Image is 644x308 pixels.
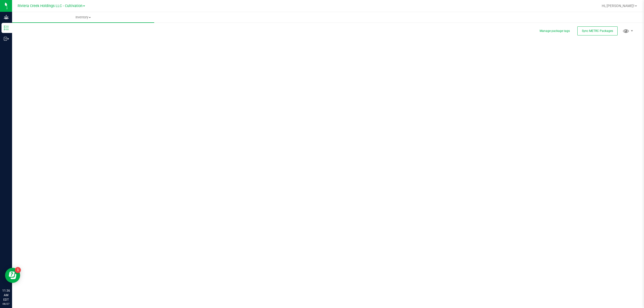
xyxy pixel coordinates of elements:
button: Manage package tags [540,29,570,33]
span: Inventory [12,15,154,20]
p: 11:36 AM EDT [2,288,10,302]
button: Sync METRC Packages [577,26,618,35]
span: Riviera Creek Holdings LLC - Cultivation [18,4,83,8]
iframe: Resource center [5,268,20,283]
inline-svg: Outbound [4,36,9,41]
span: Hi, [PERSON_NAME]! [602,4,634,8]
p: 08/27 [2,302,10,306]
inline-svg: Grow [4,15,9,20]
inline-svg: Inventory [4,25,9,30]
iframe: Resource center unread badge [15,267,21,273]
a: Inventory [12,12,154,23]
span: Sync METRC Packages [582,29,613,33]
